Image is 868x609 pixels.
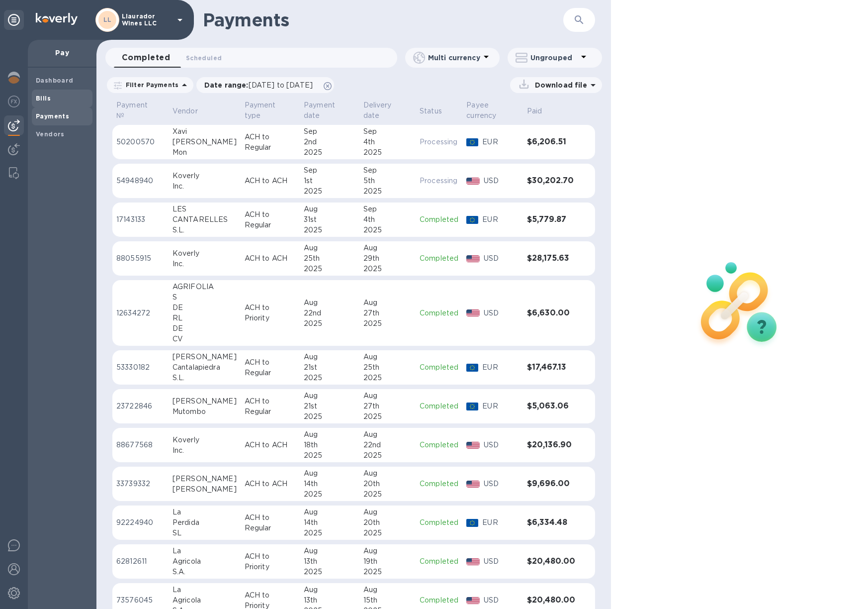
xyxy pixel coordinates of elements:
[363,468,412,479] div: Aug
[4,10,24,30] div: Unpin categories
[173,313,237,323] div: RL
[482,517,519,528] p: EUR
[304,100,342,121] p: Payment date
[363,595,412,606] div: 15th
[363,147,412,158] div: 2025
[304,100,355,121] span: Payment date
[173,303,237,313] div: DE
[173,474,237,484] div: [PERSON_NAME]
[122,81,178,89] p: Filter Payments
[304,401,355,411] div: 21st
[204,80,318,90] p: Date range :
[363,298,412,308] div: Aug
[420,176,458,186] p: Processing
[245,440,296,450] p: ACH to ACH
[527,479,575,489] h3: $9,696.00
[173,406,237,417] div: Mutombo
[36,130,65,138] b: Vendors
[116,176,165,186] p: 54948940
[304,243,355,253] div: Aug
[116,100,152,121] p: Payment №
[173,292,237,303] div: S
[531,80,587,90] p: Download file
[36,95,51,102] b: Bills
[173,517,237,528] div: Perdida
[363,225,412,235] div: 2025
[116,214,165,225] p: 17143133
[420,106,442,116] p: Status
[245,512,296,533] p: ACH to Regular
[363,165,412,176] div: Sep
[304,176,355,186] div: 1st
[527,106,542,116] p: Paid
[466,100,506,121] p: Payee currency
[304,147,355,158] div: 2025
[173,595,237,606] div: Agricola
[173,567,237,577] div: S.A.
[116,100,165,121] span: Payment №
[420,401,458,411] p: Completed
[466,309,480,316] img: USD
[420,479,458,489] p: Completed
[527,557,575,566] h3: $20,480.00
[527,402,575,411] h3: $5,063.06
[245,253,296,264] p: ACH to ACH
[527,308,575,318] h3: $6,630.00
[527,440,575,450] h3: $20,136.90
[363,100,412,121] span: Delivery date
[363,352,412,362] div: Aug
[173,171,237,181] div: Koverly
[484,595,519,606] p: USD
[173,137,237,147] div: [PERSON_NAME]
[116,479,165,489] p: 33739332
[186,53,222,63] span: Scheduled
[484,479,519,489] p: USD
[173,106,198,116] p: Vendor
[304,352,355,362] div: Aug
[363,137,412,147] div: 4th
[245,209,296,230] p: ACH to Regular
[304,585,355,595] div: Aug
[36,48,88,58] p: Pay
[304,204,355,214] div: Aug
[245,100,283,121] p: Payment type
[304,137,355,147] div: 2nd
[363,401,412,411] div: 27th
[363,253,412,264] div: 29th
[527,176,575,186] h3: $30,202.70
[304,264,355,274] div: 2025
[173,585,237,595] div: La
[304,429,355,440] div: Aug
[304,507,355,517] div: Aug
[363,440,412,450] div: 22nd
[363,373,412,383] div: 2025
[304,126,355,137] div: Sep
[363,391,412,401] div: Aug
[245,396,296,417] p: ACH to Regular
[304,567,355,577] div: 2025
[116,137,165,147] p: 50200570
[363,556,412,567] div: 19th
[363,528,412,538] div: 2025
[363,318,412,329] div: 2025
[304,225,355,235] div: 2025
[363,517,412,528] div: 20th
[173,528,237,538] div: SL
[173,248,237,259] div: Koverly
[173,204,237,214] div: LES
[304,546,355,556] div: Aug
[173,334,237,344] div: CV
[116,401,165,411] p: 23722846
[363,585,412,595] div: Aug
[249,81,313,89] span: [DATE] to [DATE]
[245,357,296,378] p: ACH to Regular
[363,411,412,422] div: 2025
[173,556,237,567] div: Agricola
[304,450,355,461] div: 2025
[530,53,578,63] p: Ungrouped
[304,595,355,606] div: 13th
[420,440,458,450] p: Completed
[173,352,237,362] div: [PERSON_NAME]
[8,96,20,107] img: Foreign exchange
[420,362,458,373] p: Completed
